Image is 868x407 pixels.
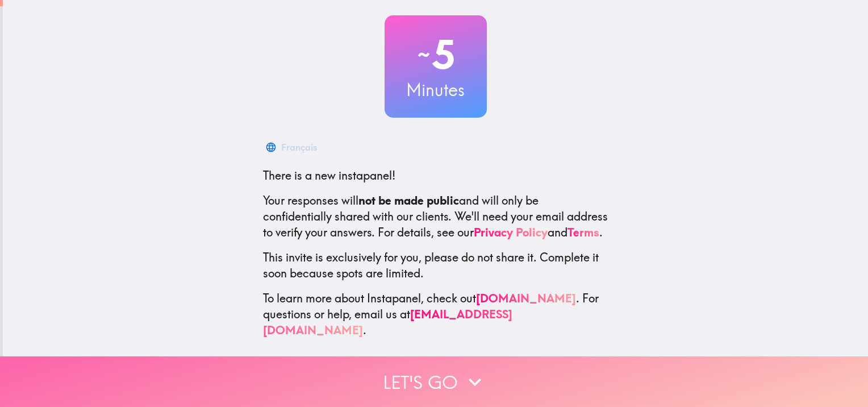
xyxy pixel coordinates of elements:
[416,38,432,72] span: ~
[263,307,512,337] a: [EMAIL_ADDRESS][DOMAIN_NAME]
[263,168,395,182] span: There is a new instapanel!
[281,139,317,155] div: Français
[263,250,608,281] p: This invite is exclusively for you, please do not share it. Complete it soon because spots are li...
[476,291,576,305] a: [DOMAIN_NAME]
[385,78,487,102] h3: Minutes
[358,193,459,207] b: not be made public
[263,290,608,338] p: To learn more about Instapanel, check out . For questions or help, email us at .
[263,193,608,240] p: Your responses will and will only be confidentially shared with our clients. We'll need your emai...
[567,225,599,239] a: Terms
[385,31,487,78] h2: 5
[474,225,548,239] a: Privacy Policy
[263,136,322,159] button: Français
